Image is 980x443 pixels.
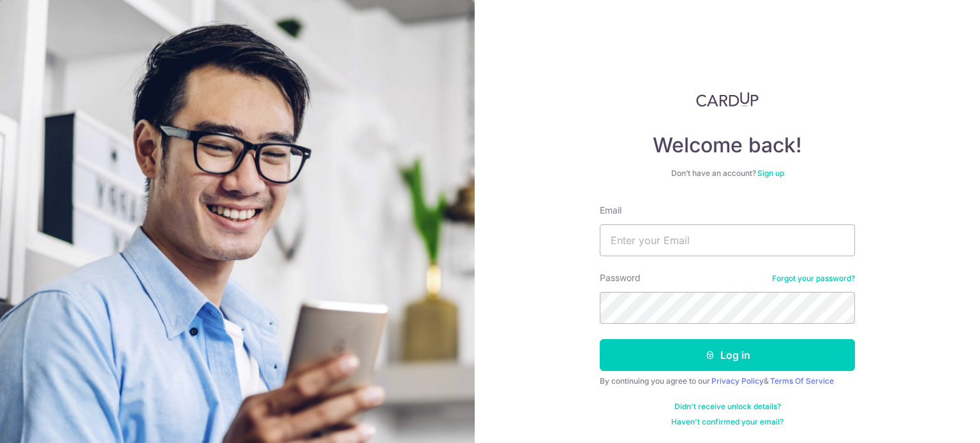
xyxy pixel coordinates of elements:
div: By continuing you agree to our & [600,376,855,386]
label: Email [600,204,621,217]
a: Forgot your password? [772,273,855,284]
a: Terms Of Service [770,376,834,386]
button: Log in [600,339,855,371]
input: Enter your Email [600,224,855,256]
a: Privacy Policy [711,376,764,386]
a: Didn't receive unlock details? [674,402,781,412]
a: Haven't confirmed your email? [671,417,783,427]
h4: Welcome back! [600,133,855,158]
label: Password [600,272,641,284]
img: CardUp Logo [696,92,759,107]
a: Sign up [757,168,784,178]
div: Don’t have an account? [600,168,855,178]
